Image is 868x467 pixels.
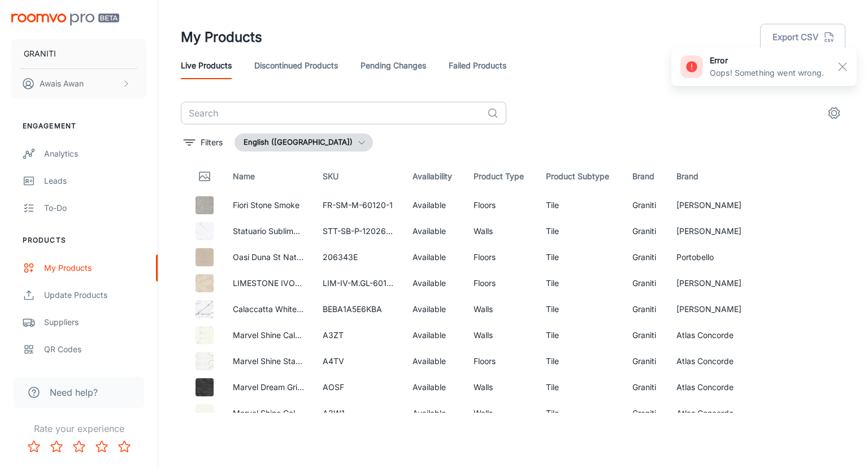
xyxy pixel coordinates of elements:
[623,270,667,296] td: Graniti
[314,374,403,400] td: AOSF
[403,161,465,192] th: Availability
[233,330,353,340] a: Marvel Shine Calacatta Prestigio
[465,270,537,296] td: Floors
[181,133,225,152] button: filter
[403,374,465,400] td: Available
[403,348,465,374] td: Available
[233,382,338,392] a: Marvel Dream Grigio Intenso
[710,67,824,79] p: Oops! Something went wrong.
[537,348,623,374] td: Tile
[667,400,756,426] td: Atlas Concorde
[44,316,146,328] div: Suppliers
[667,218,756,244] td: [PERSON_NAME]
[667,374,756,400] td: Atlas Concorde
[537,244,623,270] td: Tile
[181,52,232,79] a: Live Products
[537,400,623,426] td: Tile
[537,218,623,244] td: Tile
[233,278,306,288] a: LIMESTONE IVORY
[314,400,403,426] td: A3W1
[23,435,45,458] button: Rate 1 star
[11,14,119,25] img: Roomvo PRO Beta
[667,161,756,192] th: Brand
[537,374,623,400] td: Tile
[44,262,146,274] div: My Products
[235,133,373,152] button: English ([GEOGRAPHIC_DATA])
[11,39,146,68] button: GRANITI
[667,348,756,374] td: Atlas Concorde
[44,175,146,187] div: Leads
[24,47,56,60] p: GRANITI
[537,296,623,322] td: Tile
[68,435,90,458] button: Rate 3 star
[233,408,351,418] a: Marvel Shine Calacatta Delicato
[465,192,537,218] td: Floors
[465,322,537,348] td: Walls
[465,244,537,270] td: Floors
[314,322,403,348] td: A3ZT
[623,400,667,426] td: Graniti
[465,348,537,374] td: Floors
[623,322,667,348] td: Graniti
[623,161,667,192] th: Brand
[403,270,465,296] td: Available
[45,435,68,458] button: Rate 2 star
[537,270,623,296] td: Tile
[823,102,845,124] button: settings
[181,102,483,124] input: Search
[40,77,84,90] p: Awais Awan
[710,54,824,67] h6: error
[667,322,756,348] td: Atlas Concorde
[667,244,756,270] td: Portobello
[403,218,465,244] td: Available
[233,356,352,366] a: Marvel Shine Statuario Supremo
[537,322,623,348] td: Tile
[465,161,537,192] th: Product Type
[623,348,667,374] td: Graniti
[623,374,667,400] td: Graniti
[9,422,149,435] p: Rate your experience
[233,226,371,236] a: Statuario Sublime ([PERSON_NAME])
[403,322,465,348] td: Available
[449,52,506,79] a: Failed Products
[667,296,756,322] td: [PERSON_NAME]
[44,202,146,214] div: To-do
[465,374,537,400] td: Walls
[90,435,113,458] button: Rate 4 star
[11,69,146,98] button: Awais Awan
[113,435,136,458] button: Rate 5 star
[198,170,211,183] svg: Thumbnail
[314,270,403,296] td: LIM-IV-M.GL-60120-1
[233,304,354,314] a: Calaccatta White Sintered Stone
[314,244,403,270] td: 206343E
[623,296,667,322] td: Graniti
[44,289,146,301] div: Update Products
[314,192,403,218] td: FR-SM-M-60120-1
[361,52,426,79] a: Pending Changes
[465,400,537,426] td: Walls
[50,386,98,399] span: Need help?
[623,192,667,218] td: Graniti
[537,161,623,192] th: Product Subtype
[403,244,465,270] td: Available
[254,52,338,79] a: Discontinued Products
[403,296,465,322] td: Available
[314,296,403,322] td: BEBA1A5E6KBA
[465,218,537,244] td: Walls
[314,161,403,192] th: SKU
[667,192,756,218] td: [PERSON_NAME]
[403,192,465,218] td: Available
[537,192,623,218] td: Tile
[233,200,300,210] a: Fiori Stone Smoke
[623,244,667,270] td: Graniti
[760,24,845,51] button: Export CSV
[233,252,325,262] a: Oasi Duna St Natural Ret
[403,400,465,426] td: Available
[201,136,223,149] p: Filters
[44,343,146,356] div: QR Codes
[44,148,146,160] div: Analytics
[314,218,403,244] td: STT-SB-P-120260-1
[314,348,403,374] td: A4TV
[465,296,537,322] td: Walls
[623,218,667,244] td: Graniti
